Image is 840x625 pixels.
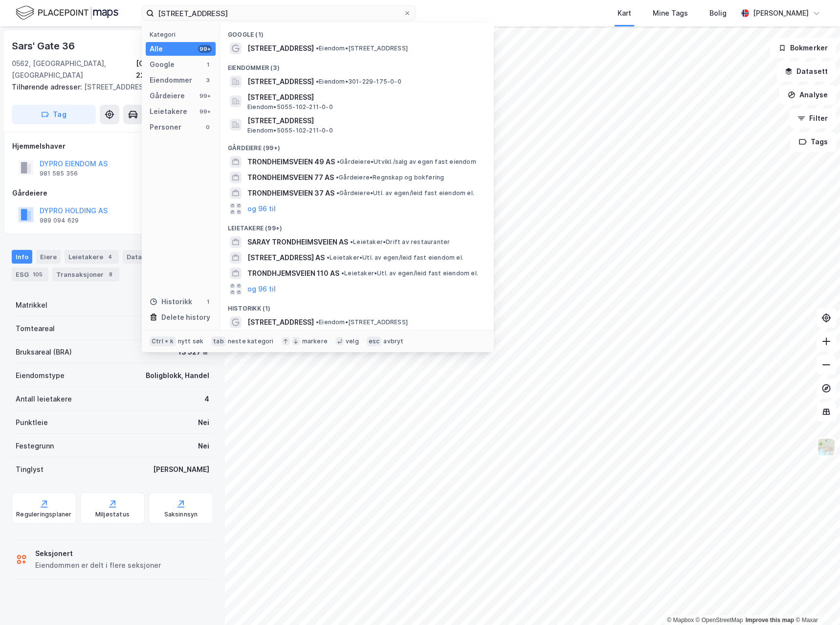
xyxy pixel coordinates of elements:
div: Nei [198,417,209,428]
div: 99+ [198,45,212,53]
img: logo.f888ab2527a4732fd821a326f86c7f29.svg [16,4,118,22]
div: 99+ [198,92,212,100]
span: SARAY TRONDHEIMSVEIEN AS [247,236,348,248]
div: Hjemmelshaver [12,140,213,152]
div: Kontrollprogram for chat [791,578,840,625]
div: Punktleie [16,417,48,428]
span: Eiendom • 5055-102-211-0-0 [247,103,333,111]
div: 4 [204,393,209,405]
div: 8 [106,269,115,279]
div: Sars' Gate 36 [12,38,76,54]
span: [STREET_ADDRESS] [247,91,482,103]
div: 1 [204,61,212,68]
div: Google (1) [220,23,494,41]
a: Mapbox [667,617,694,624]
span: Eiendom • [STREET_ADDRESS] [316,45,408,52]
div: Eiendommer [150,74,192,86]
div: velg [346,337,359,345]
div: tab [211,336,226,346]
span: • [336,174,339,181]
div: Mine Tags [653,7,688,19]
div: Nei [198,440,209,452]
div: [PERSON_NAME] [153,464,209,475]
span: Leietaker • Drift av restauranter [350,238,450,246]
div: Kart [618,7,631,19]
span: Tilhørende adresser: [12,83,84,91]
div: 0562, [GEOGRAPHIC_DATA], [GEOGRAPHIC_DATA] [12,58,136,81]
span: TRONDHEIMSVEIEN 77 AS [247,172,334,183]
span: [STREET_ADDRESS] [247,43,314,54]
div: Eiendommen er delt i flere seksjoner [35,559,161,571]
div: esc [367,336,382,346]
div: Historikk [150,296,192,308]
div: Gårdeiere (99+) [220,136,494,154]
div: Tinglyst [16,464,44,475]
div: Leietakere [150,106,187,117]
span: Eiendom • [STREET_ADDRESS] [316,318,408,326]
span: TRONDHEIMSVEIEN 49 AS [247,156,335,168]
button: Datasett [776,62,836,81]
button: og 96 til [247,203,276,215]
button: Filter [789,109,836,128]
span: Eiendom • 5055-102-211-0-0 [247,127,333,134]
div: Reguleringsplaner [16,511,71,518]
div: Alle [150,43,163,55]
div: Eiere [36,250,61,264]
button: Analyse [779,85,836,105]
div: Bruksareal (BRA) [16,346,72,358]
div: Delete history [161,312,210,323]
div: 99+ [198,108,212,115]
div: Personer [150,121,181,133]
div: Eiendommer (3) [220,56,494,74]
div: Ctrl + k [150,336,176,346]
span: • [350,238,353,246]
div: Historikk (1) [220,297,494,314]
div: Datasett [123,250,159,264]
div: 105 [31,269,44,279]
div: Miljøstatus [95,511,130,518]
div: neste kategori [228,337,274,345]
span: Gårdeiere • Utl. av egen/leid fast eiendom el. [336,189,474,197]
div: Boligblokk, Handel [146,370,209,381]
div: Gårdeiere [150,90,185,102]
span: Gårdeiere • Regnskap og bokføring [336,174,444,181]
div: Matrikkel [16,299,47,311]
div: 981 585 356 [40,170,78,178]
span: • [327,254,330,261]
div: Leietakere (99+) [220,217,494,234]
span: Eiendom • 301-229-175-0-0 [316,78,401,86]
button: Bokmerker [770,38,836,58]
div: 1 [204,298,212,306]
iframe: Chat Widget [791,578,840,625]
div: Info [12,250,32,264]
span: Leietaker • Utl. av egen/leid fast eiendom el. [327,254,464,262]
span: • [341,269,344,277]
div: 3 [204,76,212,84]
div: nytt søk [178,337,204,345]
div: 4 [105,252,115,262]
button: Tags [791,132,836,152]
div: Transaksjoner [52,268,119,281]
span: [STREET_ADDRESS] [247,76,314,88]
div: Gårdeiere [12,187,213,199]
input: Søk på adresse, matrikkel, gårdeiere, leietakere eller personer [154,6,403,21]
span: • [316,45,319,52]
button: Tag [12,105,96,124]
span: TRONDHJEMSVEIEN 110 AS [247,268,339,279]
div: ESG [12,268,48,281]
span: [STREET_ADDRESS] AS [247,252,325,264]
a: OpenStreetMap [696,617,743,624]
span: Gårdeiere • Utvikl./salg av egen fast eiendom [337,158,476,166]
span: Leietaker • Utl. av egen/leid fast eiendom el. [341,269,478,277]
div: 0 [204,123,212,131]
span: • [316,78,319,85]
div: Saksinnsyn [164,511,198,518]
div: Eiendomstype [16,370,65,381]
div: Tomteareal [16,323,55,335]
div: 989 094 629 [40,217,79,224]
span: [STREET_ADDRESS] [247,115,482,127]
div: Google [150,59,175,70]
div: Leietakere [65,250,119,264]
div: [GEOGRAPHIC_DATA], 229/175 [136,58,213,81]
span: • [336,189,339,197]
